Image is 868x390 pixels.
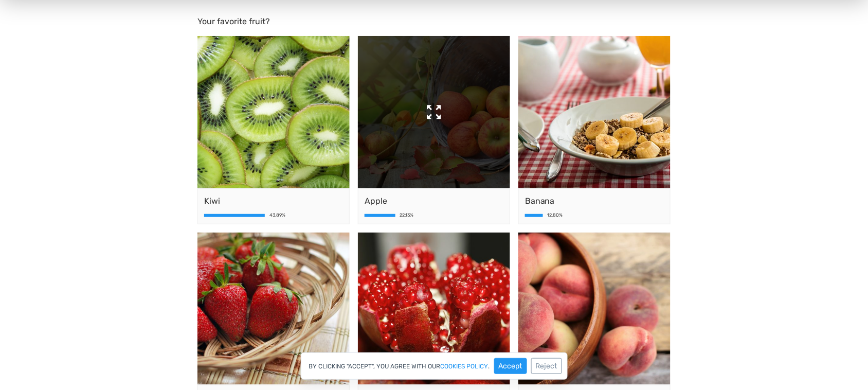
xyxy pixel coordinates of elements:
img: fruit-3246127_1920-500x500.jpg [197,41,350,193]
img: apple-1776744_1920-500x500.jpg [358,41,510,193]
button: Accept [494,358,527,374]
button: Reject [531,358,562,374]
img: peach-3314679_1920-500x500.jpg [518,238,671,390]
span: Apple [365,200,503,212]
img: cereal-898073_1920-500x500.jpg [518,41,671,193]
img: strawberry-1180048_1920-500x500.jpg [197,238,350,390]
span: Banana [525,200,664,212]
p: Your favorite fruit? [197,21,671,33]
a: cookies policy [441,363,489,369]
div: 43.89% [269,218,285,223]
div: 12.80% [547,218,563,223]
img: pomegranate-196800_1920-500x500.jpg [358,238,510,390]
span: Kiwi [204,200,343,212]
div: By clicking "Accept", you agree with our . [301,352,568,380]
div: 22.13% [400,218,414,223]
